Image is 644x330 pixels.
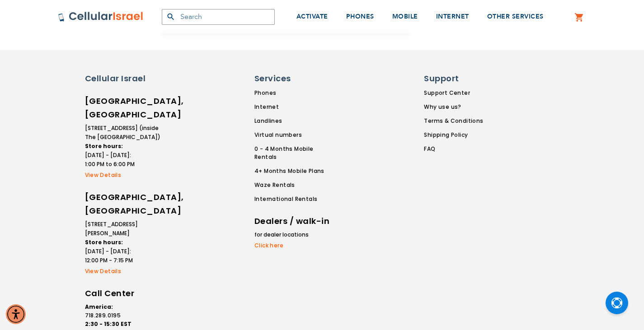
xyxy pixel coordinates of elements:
[85,311,162,320] a: 718.289.0195
[392,12,418,21] span: MOBILE
[254,145,337,161] a: 0 - 4 Months Mobile Rentals
[85,171,162,179] a: View Details
[346,12,374,21] span: PHONES
[85,142,123,150] strong: Store hours:
[85,287,162,300] h6: Call Center
[296,12,328,21] span: ACTIVATE
[254,167,337,175] a: 4+ Months Mobile Plans
[254,103,337,111] a: Internet
[424,103,483,111] a: Why use us?
[162,9,275,25] input: Search
[85,124,162,169] li: [STREET_ADDRESS] (inside The [GEOGRAPHIC_DATA]) [DATE] - [DATE]: 1:00 PM to 6:00 PM
[85,94,162,121] h6: [GEOGRAPHIC_DATA], [GEOGRAPHIC_DATA]
[85,267,162,275] a: View Details
[424,145,483,153] a: FAQ
[85,191,162,218] h6: [GEOGRAPHIC_DATA], [GEOGRAPHIC_DATA]
[85,320,132,328] strong: 2:30 - 15:30 EST
[424,73,478,84] h6: Support
[254,73,331,84] h6: Services
[424,89,483,97] a: Support Center
[487,12,544,21] span: OTHER SERVICES
[254,117,337,125] a: Landlines
[436,12,469,21] span: INTERNET
[6,304,26,324] div: Accessibility Menu
[254,89,337,97] a: Phones
[254,181,337,189] a: Waze Rentals
[254,131,337,139] a: Virtual numbers
[254,230,331,239] li: for dealer locations
[85,238,123,246] strong: Store hours:
[424,131,483,139] a: Shipping Policy
[254,242,331,250] a: Click here
[254,214,331,228] h6: Dealers / walk-in
[85,220,162,265] li: [STREET_ADDRESS][PERSON_NAME] [DATE] - [DATE]: 12:00 PM - 7:15 PM
[58,11,144,22] img: Cellular Israel Logo
[424,117,483,125] a: Terms & Conditions
[254,195,337,203] a: International Rentals
[85,303,113,311] strong: America:
[85,73,162,84] h6: Cellular Israel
